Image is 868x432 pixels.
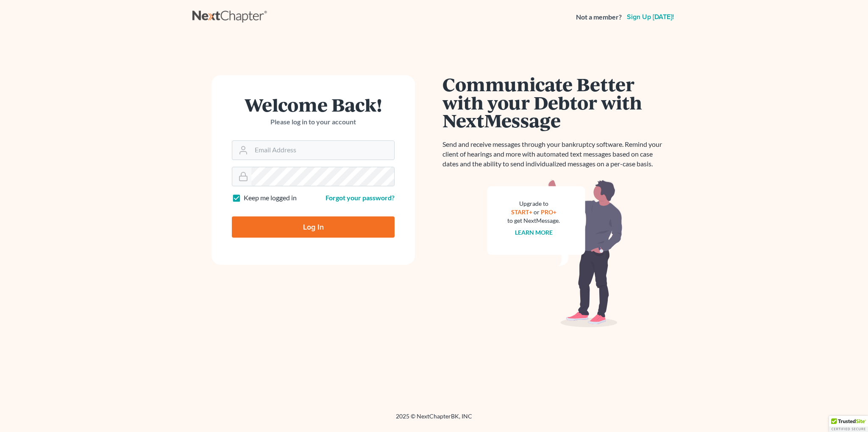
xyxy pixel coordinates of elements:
[232,95,395,114] h1: Welcome Back!
[541,208,556,216] a: PRO+
[515,229,553,236] a: Learn more
[442,140,667,169] p: Send and receive messages through your bankruptcy software. Remind your client of hearings and mo...
[251,141,394,160] input: Email Address
[534,208,540,216] span: or
[507,199,560,208] div: Upgrade to
[232,117,395,127] p: Please log in to your account
[511,208,532,216] a: START+
[325,194,395,202] a: Forgot your password?
[442,75,667,129] h1: Communicate Better with your Debtor with NextMessage
[244,193,297,203] label: Keep me logged in
[192,412,676,427] div: 2025 © NextChapterBK, INC
[576,12,622,22] strong: Not a member?
[487,179,623,328] img: nextmessage_bg-59042aed3d76b12b5cd301f8e5b87938c9018125f34e5fa2b7a6b67550977c72.svg
[232,216,395,238] input: Log In
[829,416,868,432] div: TrustedSite Certified
[507,216,560,225] div: to get NextMessage.
[625,14,676,20] a: Sign up [DATE]!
